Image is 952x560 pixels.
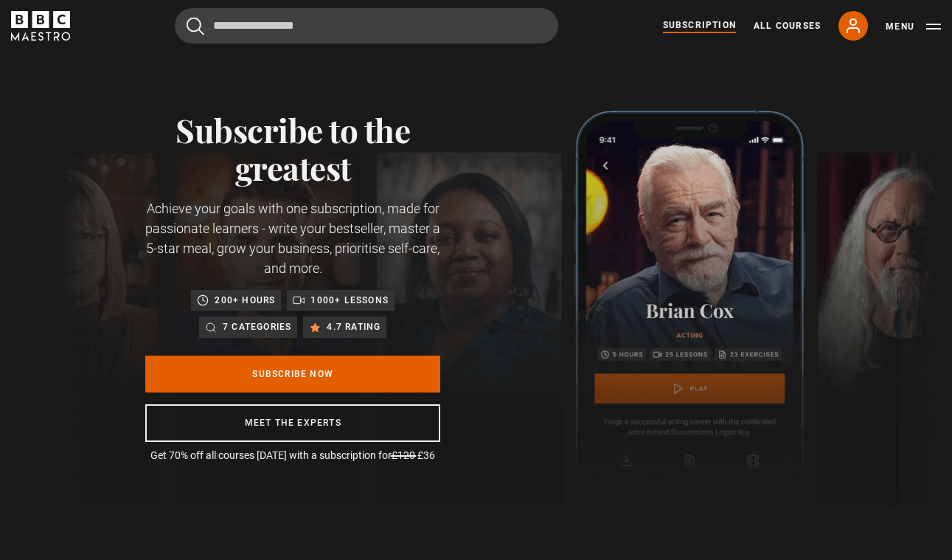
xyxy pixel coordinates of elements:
[327,319,381,334] p: 4.7 rating
[215,293,275,308] p: 200+ hours
[310,293,389,308] p: 1000+ lessons
[754,19,821,32] a: All Courses
[392,449,415,461] span: £120
[886,19,941,34] button: Toggle navigation
[187,17,204,35] button: Submit the search query
[663,18,736,33] a: Subscription
[223,319,291,334] p: 7 categories
[145,198,440,278] p: Achieve your goals with one subscription, made for passionate learners - write your bestseller, m...
[145,356,440,393] a: Subscribe Now
[417,449,435,461] span: £36
[145,448,440,463] p: Get 70% off all courses [DATE] with a subscription for
[145,111,440,187] h1: Subscribe to the greatest
[175,8,558,44] input: Search
[11,11,70,41] svg: BBC Maestro
[145,404,440,442] a: Meet the experts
